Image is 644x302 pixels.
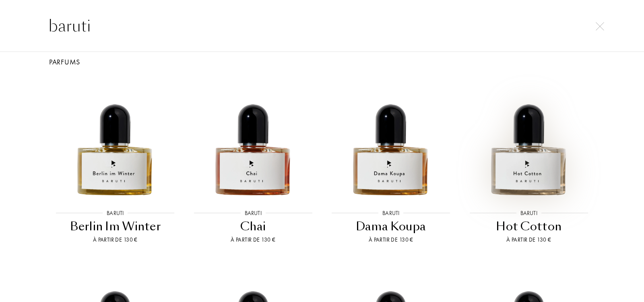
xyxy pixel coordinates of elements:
[329,76,453,200] img: Dama Koupa
[325,219,457,234] div: Dama Koupa
[463,236,595,244] div: À partir de 130 €
[103,209,128,217] div: Baruti
[188,236,319,244] div: À partir de 130 €
[516,209,541,217] div: Baruti
[40,56,604,67] div: Parfums
[191,76,315,200] img: Chai
[46,67,184,254] a: Berlin Im WinterBarutiBerlin Im WinterÀ partir de 130 €
[188,219,319,234] div: Chai
[241,209,266,217] div: Baruti
[596,22,604,31] img: cross.svg
[184,67,322,254] a: ChaiBarutiChaiÀ partir de 130 €
[32,14,612,38] input: Rechercher
[467,76,591,200] img: Hot Cotton
[463,219,595,234] div: Hot Cotton
[322,67,460,254] a: Dama KoupaBarutiDama KoupaÀ partir de 130 €
[50,236,181,244] div: À partir de 130 €
[378,209,403,217] div: Baruti
[50,219,181,234] div: Berlin Im Winter
[460,67,598,254] a: Hot CottonBarutiHot CottonÀ partir de 130 €
[53,76,177,200] img: Berlin Im Winter
[325,236,457,244] div: À partir de 130 €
